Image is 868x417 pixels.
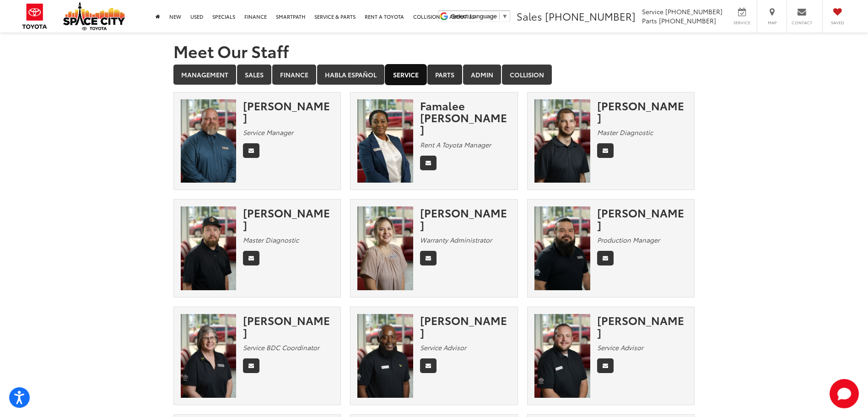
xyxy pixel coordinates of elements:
[420,314,511,338] div: [PERSON_NAME]
[181,99,237,183] img: Floyd Greer
[502,13,508,20] span: ▼
[357,314,413,398] img: LaMarko Bentley
[420,99,511,135] div: Famalee [PERSON_NAME]
[451,13,508,20] a: Select Language​
[534,206,590,290] img: Alberto Esparza
[420,358,437,373] a: Email
[63,2,125,30] img: Space City Toyota
[173,42,695,60] h1: Meet Our Staff
[597,99,688,124] div: [PERSON_NAME]
[243,235,299,244] em: Master Diagnostic
[463,65,501,85] a: Admin
[597,235,660,244] em: Production Manager
[243,206,334,231] div: [PERSON_NAME]
[272,65,316,85] a: Finance
[762,20,782,26] span: Map
[597,128,653,137] em: Master Diagnostic
[545,9,636,23] span: [PHONE_NUMBER]
[420,343,466,352] em: Service Advisor
[534,314,590,398] img: Mathew McWhirter
[243,314,334,338] div: [PERSON_NAME]
[597,206,688,231] div: [PERSON_NAME]
[642,16,657,25] span: Parts
[597,143,614,158] a: Email
[317,65,384,85] a: Habla Español
[451,13,497,20] span: Select Language
[830,379,859,408] svg: Start Chat
[732,20,752,26] span: Service
[243,358,259,373] a: Email
[420,206,511,231] div: [PERSON_NAME]
[243,343,319,352] em: Service BDC Coordinator
[827,20,847,26] span: Saved
[597,251,614,265] a: Email
[642,7,663,16] span: Service
[181,314,237,398] img: Carol Tisdale
[534,99,590,183] img: Travis Silhan
[181,206,237,290] img: Leo Lubel
[499,13,500,20] span: ​
[237,65,271,85] a: Sales
[243,143,259,158] a: Email
[427,65,462,85] a: Parts
[243,99,334,124] div: [PERSON_NAME]
[502,65,552,85] a: Collision
[830,379,859,408] button: Toggle Chat Window
[243,251,259,265] a: Email
[420,251,437,265] a: Email
[173,65,695,86] div: Department Tabs
[659,16,716,25] span: [PHONE_NUMBER]
[665,7,722,16] span: [PHONE_NUMBER]
[420,235,492,244] em: Warranty Administrator
[792,20,812,26] span: Contact
[357,99,413,183] img: Famalee McGill
[597,343,643,352] em: Service Advisor
[597,358,614,373] a: Email
[243,128,293,137] em: Service Manager
[517,9,542,23] span: Sales
[420,140,491,149] em: Rent A Toyota Manager
[385,65,426,85] a: Service
[420,156,437,170] a: Email
[597,314,688,338] div: [PERSON_NAME]
[173,65,236,85] a: Management
[357,206,413,290] img: Jenny Coronado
